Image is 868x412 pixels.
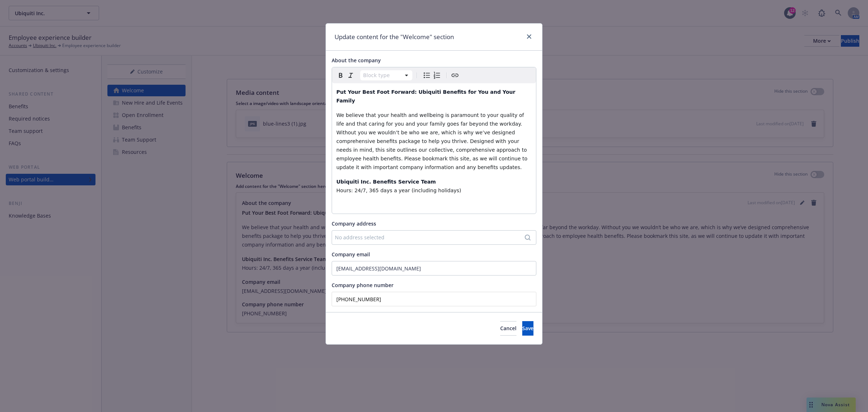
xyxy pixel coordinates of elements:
[360,70,412,80] button: Block type
[422,70,432,80] button: Bulleted list
[522,325,533,332] span: Save
[336,179,436,185] strong: Ubiquiti Inc. Benefits Service Team
[332,57,381,64] span: About the company
[525,235,531,240] svg: Search
[332,230,536,245] button: No address selected
[500,325,516,332] span: Cancel
[522,321,533,336] button: Save
[335,32,454,42] h1: Update content for the "Welcome" section
[450,70,460,80] button: Create link
[346,70,356,80] button: Italic
[332,220,376,227] span: Company address
[332,83,536,214] div: editable markdown
[336,188,461,193] span: Hours: 24/7, 365 days a year (including holidays)​
[336,112,529,170] span: We believe that your health and wellbeing is paramount to your quality of life and that caring fo...
[336,89,517,104] strong: Put Your Best Foot Forward: Ubiquiti Benefits for You and Your Family
[525,32,533,41] a: close
[432,70,442,80] button: Numbered list
[332,282,393,289] span: Company phone number
[332,261,536,276] input: Add email here
[335,234,526,241] div: No address selected
[332,292,536,306] input: Add phone number here
[332,251,370,258] span: Company email
[422,70,442,80] div: toggle group
[336,70,346,80] button: Bold
[500,321,516,336] button: Cancel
